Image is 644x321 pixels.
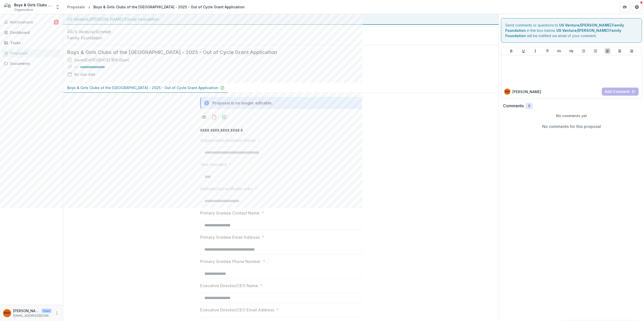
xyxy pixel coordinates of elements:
[93,4,245,10] div: Boys & Girls Clubs of the [GEOGRAPHIC_DATA] - 2025 - Out of Cycle Grant Application
[65,3,87,11] a: Proposals
[10,61,57,66] div: Documents
[508,48,514,54] button: Bold
[520,48,527,54] button: Underline
[74,72,95,77] div: No due date
[592,48,599,54] button: Ordered List
[220,113,228,121] button: download-proposal
[200,162,227,168] p: Year Founded
[10,30,57,35] div: Dashboard
[505,23,624,33] strong: US Venture/[PERSON_NAME] Family Foundation
[67,29,118,41] img: US Venture/Schmidt Family Foundation
[505,90,510,93] div: Melissa Wurzer
[67,85,218,90] p: Boys & Girls Clubs of the [GEOGRAPHIC_DATA] - 2025 - Out of Cycle Grant Application
[528,104,530,108] span: 0
[505,28,621,38] strong: US Venture/[PERSON_NAME] Family Foundation
[503,113,640,118] p: No comments yet
[67,4,85,10] div: Proposals
[200,113,208,121] button: Preview 94ed9640-27eb-469b-a066-0f6a94a7cee4-0.pdf
[200,137,255,143] p: Organization/Business Name
[65,3,247,11] nav: breadcrumb
[200,210,259,216] p: Primary Grantee Contact Name
[13,313,52,318] p: [EMAIL_ADDRESS][DOMAIN_NAME]
[512,89,541,94] p: [PERSON_NAME]
[602,88,639,96] button: Add Comment
[67,49,487,55] h2: Boys & Girls Clubs of the [GEOGRAPHIC_DATA] - 2025 - Out of Cycle Grant Application
[14,2,52,8] div: Boys & Girls Clubs of the [GEOGRAPHIC_DATA]
[4,3,12,11] img: Boys & Girls Clubs of the Fox Valley
[605,48,611,54] button: Align Left
[542,123,601,129] p: No comments for this proposal
[544,48,551,54] button: Strike
[10,50,57,56] div: Proposals
[568,48,575,54] button: Heading 2
[581,48,587,54] button: Bullet List
[2,49,61,57] a: Proposals
[54,2,61,12] button: Open entity switcher
[503,103,524,108] h2: Comments
[200,258,261,264] p: Primary Grantee Phone Number
[10,20,54,24] span: Notifications
[54,310,60,316] button: More
[200,234,260,240] p: Primary Grantee Email Address
[2,28,61,37] a: Dashboard
[200,307,274,313] p: Executive Director/CEO Email Address
[210,113,218,121] button: download-proposal
[14,8,33,12] span: Organization
[200,186,253,192] p: Website/Social Media Links
[2,18,61,26] button: Notifications5
[2,39,61,47] a: Tasks
[556,48,562,54] button: Heading 1
[532,48,538,54] button: Italicize
[54,20,59,25] span: 5
[13,308,39,313] p: [PERSON_NAME]
[200,283,258,289] p: Executive Director/CEO Name
[74,57,130,63] div: Saved [DATE] ( [DATE] @ 12:45pm )
[617,48,623,54] button: Align Center
[74,65,78,69] p: 97 %
[2,59,61,68] a: Documents
[67,16,495,22] div: US Venture/[PERSON_NAME] Family Foundation
[10,40,57,45] div: Tasks
[212,100,273,106] div: Proposal is no longer editable.
[41,309,52,313] p: User
[620,2,630,12] button: Partners
[501,18,642,43] div: Send comments or questions to in the box below. will be notified via email of your comment.
[629,48,635,54] button: Align Right
[632,2,642,12] button: Get Help
[4,311,10,315] div: Melissa Wurzer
